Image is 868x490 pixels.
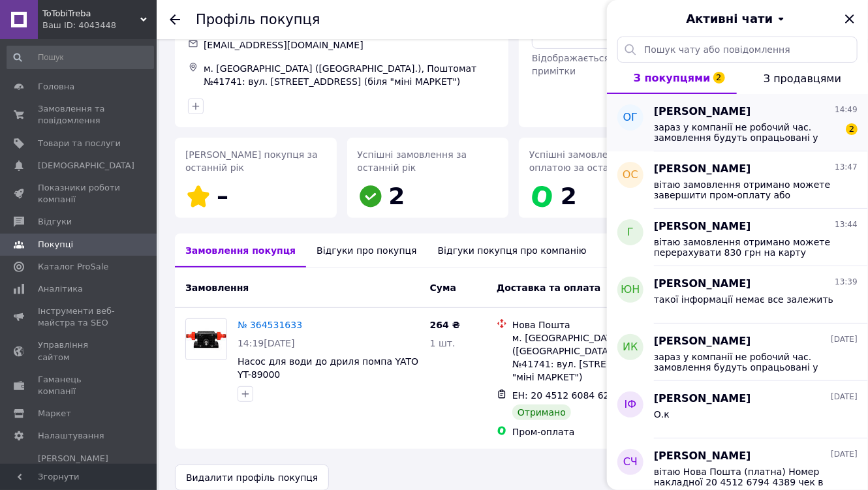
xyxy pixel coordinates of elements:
[835,162,858,173] span: 13:47
[607,151,868,209] button: ОС[PERSON_NAME]13:47вітаю замовлення отримано можете завершити пром-оплату або перерахувати 1462 ...
[38,408,71,420] span: Маркет
[38,160,134,172] span: [DEMOGRAPHIC_DATA]
[842,11,858,27] button: Закрити
[835,219,858,230] span: 13:44
[430,338,456,348] span: 1 шт.
[185,283,249,293] span: Замовлення
[42,20,157,31] div: Ваш ID: 4043448
[38,239,73,251] span: Покупці
[737,63,868,94] button: З продавцями
[497,283,601,293] span: Доставка та оплата
[430,320,460,330] span: 264 ₴
[175,234,306,268] div: Замовлення покупця
[38,138,121,149] span: Товари та послуги
[607,266,868,324] button: ЮН[PERSON_NAME]13:39такої інформації немає все залежить
[654,104,751,119] span: [PERSON_NAME]
[623,110,638,125] span: ОГ
[654,334,751,349] span: [PERSON_NAME]
[654,294,833,305] span: такої інформації немає все залежить
[185,149,318,173] span: [PERSON_NAME] покупця за останній рік
[38,81,74,93] span: Головна
[38,374,121,397] span: Гаманець компанії
[38,216,72,228] span: Відгуки
[654,449,751,464] span: [PERSON_NAME]
[607,381,868,438] button: ІФ[PERSON_NAME][DATE]О.к
[686,10,773,27] span: Активні чати
[654,237,839,258] span: вітаю замовлення отримано можете перерахувати 830 грн на карту [CREDIT_CARD_NUMBER] Фен для резки...
[607,209,868,266] button: Г[PERSON_NAME]13:44вітаю замовлення отримано можете перерахувати 830 грн на карту [CREDIT_CARD_NU...
[654,391,751,406] span: [PERSON_NAME]
[38,339,121,363] span: Управління сайтом
[7,46,154,69] input: Пошук
[654,219,751,234] span: [PERSON_NAME]
[654,467,839,487] span: вітаю Нова Пошта (платна) Номер накладної 20 4512 6794 4389 чек в додатку пром дякую завжди ToTob...
[764,72,841,85] span: З продавцями
[238,356,418,380] a: Насос для води до дриля помпа YATO YT-89000
[643,10,831,27] button: Активні чати
[38,453,121,489] span: [PERSON_NAME] та рахунки
[627,225,634,240] span: Г
[597,234,754,268] div: Відгуки покупця про товари
[561,183,577,209] span: 2
[306,234,427,268] div: Відгуки про покупця
[512,318,709,331] div: Нова Пошта
[201,59,498,91] div: м. [GEOGRAPHIC_DATA] ([GEOGRAPHIC_DATA].), Поштомат №41741: вул. [STREET_ADDRESS] (біля "міні МАР...
[831,449,858,460] span: [DATE]
[607,63,737,94] button: З покупцями2
[654,122,839,143] span: зараз у компанії не робочий час. замовлення будуть опрацьовані у робочий час. для уточнення вайбе...
[38,430,104,442] span: Налаштування
[196,12,320,27] h1: Профіль покупця
[430,283,456,293] span: Cума
[654,162,751,177] span: [PERSON_NAME]
[238,338,295,348] span: 14:19[DATE]
[623,168,638,183] span: ОС
[204,40,364,50] span: [EMAIL_ADDRESS][DOMAIN_NAME]
[512,425,709,438] div: Пром-оплата
[186,324,226,355] img: Фото товару
[713,72,725,84] span: 2
[634,72,711,84] span: З покупцями
[831,334,858,345] span: [DATE]
[654,352,839,373] span: зараз у компанії не робочий час. замовлення будуть опрацьовані у робочий час. для уточнення вайбе...
[831,391,858,403] span: [DATE]
[835,104,858,115] span: 14:49
[607,324,868,381] button: ИК[PERSON_NAME][DATE]зараз у компанії не робочий час. замовлення будуть опрацьовані у робочий час...
[835,277,858,288] span: 13:39
[623,455,638,470] span: СЧ
[607,94,868,151] button: ОГ[PERSON_NAME]14:49зараз у компанії не робочий час. замовлення будуть опрацьовані у робочий час....
[358,149,467,173] span: Успішні замовлення за останній рік
[238,320,302,330] a: № 364531633
[217,183,228,209] span: –
[654,409,670,420] span: О.к
[529,149,664,173] span: Успішні замовлення з Пром-оплатою за останній рік
[389,183,405,209] span: 2
[532,53,766,76] span: Відображається тільки вам, покупець не бачить примітки
[38,283,83,295] span: Аналітика
[38,305,121,329] span: Інструменти веб-майстра та SEO
[617,37,858,63] input: Пошук чату або повідомлення
[654,277,751,292] span: [PERSON_NAME]
[38,182,121,206] span: Показники роботи компанії
[38,103,121,127] span: Замовлення та повідомлення
[621,283,640,298] span: ЮН
[512,331,709,384] div: м. [GEOGRAPHIC_DATA] ([GEOGRAPHIC_DATA].), Поштомат №41741: вул. [STREET_ADDRESS] (біля "міні МАР...
[512,405,571,420] div: Отримано
[38,261,108,273] span: Каталог ProSale
[427,234,597,268] div: Відгуки покупця про компанію
[512,390,621,401] span: ЕН: 20 4512 6084 6228
[625,397,637,412] span: ІФ
[846,123,858,135] span: 2
[42,8,140,20] span: ToTobiTreba
[185,318,227,360] a: Фото товару
[170,13,180,26] div: Повернутися назад
[623,340,638,355] span: ИК
[654,179,839,200] span: вітаю замовлення отримано можете завершити пром-оплату або перерахувати 1462 грн на карту [CREDIT...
